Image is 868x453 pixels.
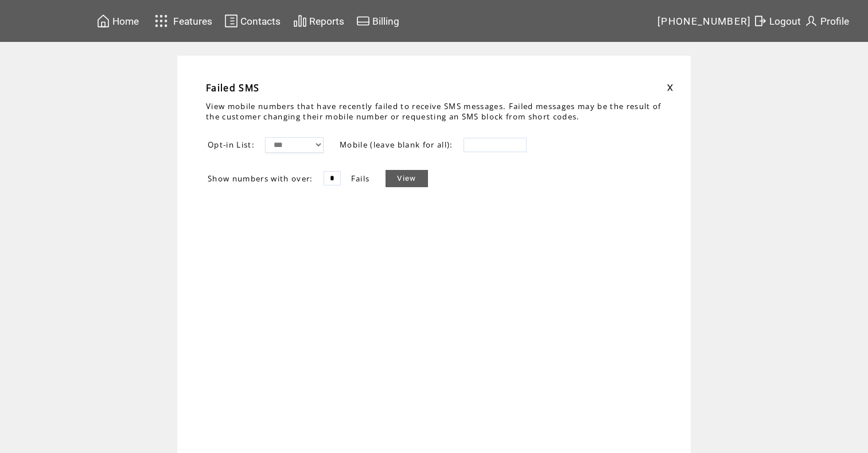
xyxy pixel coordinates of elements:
img: creidtcard.svg [356,14,370,28]
img: features.svg [151,11,172,30]
span: View mobile numbers that have recently failed to receive SMS messages. Failed messages may be the... [206,101,661,122]
span: Billing [372,16,399,27]
span: Show numbers with over: [208,173,313,184]
a: Home [95,12,141,30]
span: Features [173,16,212,27]
a: Contacts [223,12,282,30]
span: Opt-in List: [208,140,255,150]
img: home.svg [96,14,110,28]
a: Features [150,10,215,32]
a: Billing [355,12,401,30]
span: Profile [820,16,849,27]
span: Logout [769,16,801,27]
a: Reports [291,12,346,30]
img: contacts.svg [224,14,238,28]
span: Contacts [240,16,281,27]
a: Profile [803,12,851,30]
a: View [386,170,427,187]
img: exit.svg [753,14,767,28]
span: Fails [351,173,370,184]
img: chart.svg [293,14,307,28]
span: Reports [309,16,344,27]
span: Home [112,16,139,27]
span: [PHONE_NUMBER] [657,16,752,27]
span: Mobile (leave blank for all): [340,140,453,150]
a: Logout [752,12,803,30]
img: profile.svg [804,14,818,28]
span: Failed SMS [206,82,259,94]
